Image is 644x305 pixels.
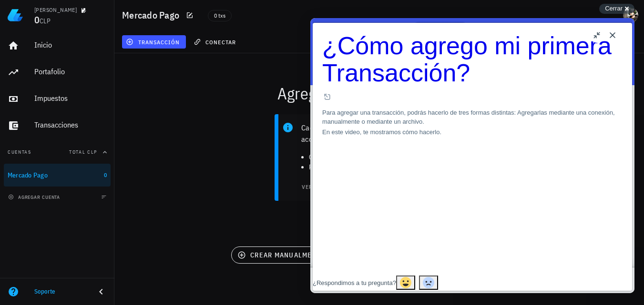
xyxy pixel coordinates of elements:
[12,90,312,108] p: Para agregar una transacción, podrás hacerlo de tres formas distintas: Agregarlas mediante una co...
[310,18,634,293] iframe: Help Scout Beacon - Live Chat, Contact Form, and Knowledge Base
[6,192,64,202] button: agregar cuenta
[599,4,634,14] button: Cerrar
[301,122,477,145] p: Cada esta asociada a una y son acciones como:
[2,257,322,273] div: Article feedback
[34,67,107,76] div: Portafolio
[4,164,111,187] a: Mercado Pago 0
[34,288,88,295] div: Soporte
[190,35,242,49] button: conectar
[122,8,183,23] h1: Mercado Pago
[4,141,111,164] button: CuentasTotal CLP
[12,119,312,288] iframe: YouTube video player
[239,251,325,259] span: crear manualmente
[301,183,339,190] span: ver guía
[128,38,180,46] span: transacción
[309,152,477,162] li: Compra de en Binance.
[8,171,48,179] div: Mercado Pago
[34,13,40,26] span: 0
[10,194,60,200] span: agregar cuenta
[104,171,107,178] span: 0
[122,35,186,49] button: transacción
[34,120,107,129] div: Transacciones
[4,88,111,110] a: Impuestos
[2,261,86,268] span: ¿Respondimos a tu pregunta?
[195,38,236,46] span: conectar
[12,14,312,69] h1: ¿Cómo agrego mi primera Transacción?
[34,40,107,49] div: Inicio
[231,246,333,264] button: crear manualmente
[114,216,644,227] p: Puedes agregar transacciones de 3 formas:
[4,114,111,137] a: Transacciones
[2,260,86,270] div: ¿Respondimos a tu pregunta?
[4,34,111,57] a: Inicio
[69,149,97,155] span: Total CLP
[605,5,623,12] span: Cerrar
[34,6,77,14] div: [PERSON_NAME]
[4,61,111,84] a: Portafolio
[309,162,477,172] li: Retiro de desde [GEOGRAPHIC_DATA].
[623,8,638,23] div: avatar
[214,10,225,21] span: 0 txs
[296,180,346,193] button: ver guía
[12,109,312,119] p: En este video, te mostramos cómo hacerlo.
[109,257,128,272] button: Send feedback: No. For "¿Respondimos a tu pregunta?"
[34,94,107,103] div: Impuestos
[12,14,312,86] a: ¿Cómo agrego mi primera Transacción?. Click to open in new window.
[12,14,312,86] div: ¿Cómo agrego mi primera Transacción?
[86,257,105,272] button: Send feedback: Sí. For "¿Respondimos a tu pregunta?"
[8,8,23,23] img: LedgiFi
[40,17,51,25] span: CLP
